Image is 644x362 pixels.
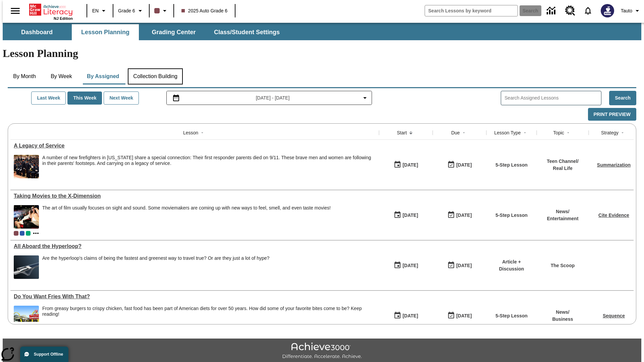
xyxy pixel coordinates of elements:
[361,94,369,102] svg: Collapse Date Range Filter
[20,231,24,236] div: OL 2025 Auto Grade 7
[14,193,376,199] div: Taking Movies to the X-Dimension
[14,306,39,329] img: One of the first McDonald's stores, with the iconic red sign and golden arches.
[495,162,528,169] p: 5-Step Lesson
[54,16,73,20] span: NJ Edition
[551,262,575,269] p: The Scoop
[495,312,528,319] p: 5-Step Lesson
[42,205,331,229] div: The art of film usually focuses on sight and sound. Some moviemakers are coming up with new ways ...
[42,306,376,317] div: From greasy burgers to crispy chicken, fast food has been part of American diets for over 50 year...
[553,129,564,136] div: Topic
[425,5,518,16] input: search field
[169,94,369,102] button: Select the date range menu item
[72,24,139,40] button: Lesson Planning
[451,129,460,136] div: Due
[8,68,41,84] button: By Month
[209,24,285,40] button: Class/Student Settings
[42,306,376,329] div: From greasy burgers to crispy chicken, fast food has been part of American diets for over 50 year...
[14,255,39,279] img: Artist rendering of Hyperloop TT vehicle entering a tunnel
[547,158,579,165] p: Teen Channel /
[547,208,578,215] p: News /
[26,231,31,236] div: 2025 Auto Grade 4
[402,161,418,169] div: [DATE]
[402,261,418,270] div: [DATE]
[391,159,420,171] button: 08/19/25: First time the lesson was available
[597,2,618,19] button: Select a new avatar
[29,3,73,16] a: Home
[42,255,269,279] div: Are the hyperloop's claims of being the fastest and greenest way to travel true? Or are they just...
[92,7,99,14] span: EN
[82,68,124,84] button: By Assigned
[67,92,102,105] button: This Week
[14,294,376,300] div: Do You Want Fries With That?
[598,213,629,218] a: Cite Evidence
[29,2,73,20] div: Home
[42,155,376,166] div: A number of new firefighters in [US_STATE] share a special connection: Their first responder pare...
[34,352,63,357] span: Support Offline
[14,243,376,249] div: All Aboard the Hyperloop?
[547,165,579,172] p: Real Life
[256,95,290,102] span: [DATE] - [DATE]
[407,129,415,137] button: Sort
[552,316,573,323] p: Business
[42,255,269,261] div: Are the hyperloop's claims of being the fastest and greenest way to travel true? Or are they just...
[14,231,18,236] div: Current Class
[128,68,183,84] button: Collection Building
[31,92,66,105] button: Last Week
[495,212,528,219] p: 5-Step Lesson
[402,312,418,320] div: [DATE]
[14,143,376,149] div: A Legacy of Service
[391,259,420,272] button: 07/21/25: First time the lesson was available
[456,211,472,220] div: [DATE]
[547,215,578,222] p: Entertainment
[115,5,147,17] button: Grade: Grade 6, Select a grade
[603,313,625,318] a: Sequence
[579,2,597,19] a: Notifications
[42,155,376,178] div: A number of new firefighters in New York share a special connection: Their first responder parent...
[3,24,70,40] button: Dashboard
[618,5,644,17] button: Profile/Settings
[601,129,619,136] div: Strategy
[14,155,39,178] img: A photograph of the graduation ceremony for the 2019 class of New York City Fire Department. Rebe...
[494,129,521,136] div: Lesson Type
[601,4,614,17] img: Avatar
[282,343,362,360] img: Achieve3000 Differentiate Accelerate Achieve
[504,93,601,103] input: Search Assigned Lessons
[198,129,206,137] button: Sort
[118,7,135,14] span: Grade 6
[3,23,641,40] div: SubNavbar
[456,261,472,270] div: [DATE]
[14,205,39,229] img: Panel in front of the seats sprays water mist to the happy audience at a 4DX-equipped theater.
[14,143,376,149] a: A Legacy of Service, Lessons
[152,5,171,17] button: Class color is dark brown. Change class color
[3,24,286,40] div: SubNavbar
[89,5,111,17] button: Language: EN, Select a language
[445,209,474,222] button: 08/24/25: Last day the lesson can be accessed
[402,211,418,220] div: [DATE]
[456,312,472,320] div: [DATE]
[14,193,376,199] a: Taking Movies to the X-Dimension, Lessons
[20,347,68,362] button: Support Offline
[445,259,474,272] button: 06/30/26: Last day the lesson can be accessed
[460,129,468,137] button: Sort
[456,161,472,169] div: [DATE]
[397,129,407,136] div: Start
[14,294,376,300] a: Do You Want Fries With That?, Lessons
[588,108,636,121] button: Print Preview
[5,1,25,21] button: Open side menu
[445,309,474,322] button: 07/20/26: Last day the lesson can be accessed
[490,258,533,273] p: Article + Discussion
[445,159,474,171] button: 08/19/25: Last day the lesson can be accessed
[619,129,627,137] button: Sort
[391,309,420,322] button: 07/14/25: First time the lesson was available
[42,205,331,211] p: The art of film usually focuses on sight and sound. Some moviemakers are coming up with new ways ...
[32,229,40,237] button: Show more classes
[597,162,631,168] a: Summarization
[521,129,529,137] button: Sort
